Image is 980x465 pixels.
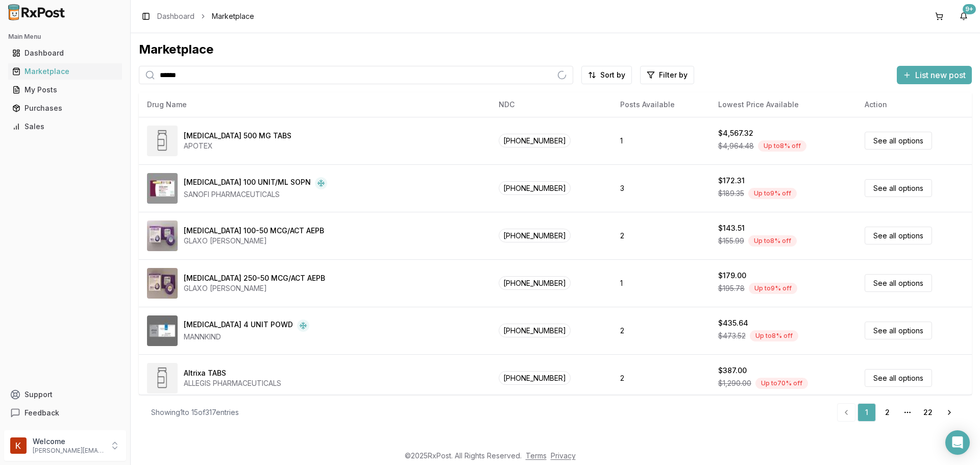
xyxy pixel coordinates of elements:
td: 1 [612,117,709,164]
div: GLAXO [PERSON_NAME] [184,283,325,293]
a: Marketplace [8,62,122,81]
td: 1 [612,259,709,307]
div: Showing 1 to 15 of 317 entries [151,407,239,418]
a: 22 [919,403,937,422]
div: 9+ [963,4,976,14]
div: Up to 8 % off [748,235,797,247]
div: $143.51 [718,223,745,233]
div: Up to 8 % off [750,330,798,341]
span: Feedback [24,408,59,418]
a: See all options [865,322,932,339]
div: Altrixa TABS [184,368,226,378]
div: [MEDICAL_DATA] 4 UNIT POWD [184,320,293,332]
div: Marketplace [12,66,118,77]
div: Open Intercom Messenger [945,430,970,455]
button: 9+ [955,8,972,25]
button: Feedback [4,404,126,422]
div: APOTEX [184,141,291,151]
a: Privacy [551,451,576,460]
a: 1 [857,403,876,422]
div: Dashboard [12,48,118,58]
a: See all options [865,132,932,150]
img: Admelog SoloStar 100 UNIT/ML SOPN [147,173,178,204]
span: $195.78 [718,283,745,293]
button: My Posts [4,82,126,98]
div: $179.00 [718,271,746,281]
button: Sort by [581,66,632,84]
img: Afrezza 4 UNIT POWD [147,315,178,346]
span: [PHONE_NUMBER] [499,181,571,195]
th: Lowest Price Available [710,92,857,117]
nav: breadcrumb [157,11,254,21]
div: [MEDICAL_DATA] 250-50 MCG/ACT AEPB [184,273,325,283]
img: Advair Diskus 100-50 MCG/ACT AEPB [147,221,178,251]
div: Up to 70 % off [755,378,808,389]
span: $1,290.00 [718,378,751,388]
button: Purchases [4,100,126,116]
span: [PHONE_NUMBER] [499,134,571,148]
div: SANOFI PHARMACEUTICALS [184,189,327,200]
a: See all options [865,227,932,244]
button: Filter by [640,66,694,84]
a: See all options [865,369,932,387]
div: Up to 9 % off [748,188,797,199]
div: My Posts [12,85,118,95]
td: 3 [612,164,709,212]
th: Drug Name [139,92,491,117]
a: 2 [878,403,896,422]
div: Up to 8 % off [758,140,806,152]
div: GLAXO [PERSON_NAME] [184,236,324,246]
td: 2 [612,307,709,354]
h2: Main Menu [8,33,122,41]
a: List new post [897,71,972,81]
button: List new post [897,66,972,84]
a: Dashboard [8,44,122,62]
th: Action [856,92,972,117]
span: Sort by [600,70,625,80]
button: Support [4,385,126,404]
div: Marketplace [139,41,972,58]
a: Sales [8,117,122,136]
a: Terms [526,451,547,460]
div: $4,567.32 [718,128,753,138]
div: $172.31 [718,176,745,186]
div: $387.00 [718,365,747,376]
span: List new post [915,69,966,81]
img: RxPost Logo [4,4,69,20]
span: $473.52 [718,331,746,341]
div: Up to 9 % off [749,283,797,294]
p: Welcome [33,436,104,447]
span: $155.99 [718,236,744,246]
a: Dashboard [157,11,194,21]
img: Advair Diskus 250-50 MCG/ACT AEPB [147,268,178,299]
span: $189.35 [718,188,744,199]
span: [PHONE_NUMBER] [499,324,571,337]
button: Sales [4,118,126,135]
span: [PHONE_NUMBER] [499,229,571,242]
a: Purchases [8,99,122,117]
th: NDC [491,92,612,117]
span: [PHONE_NUMBER] [499,371,571,385]
div: [MEDICAL_DATA] 100 UNIT/ML SOPN [184,177,311,189]
nav: pagination [837,403,960,422]
div: Sales [12,121,118,132]
a: My Posts [8,81,122,99]
img: Abiraterone Acetate 500 MG TABS [147,126,178,156]
div: Purchases [12,103,118,113]
button: Dashboard [4,45,126,61]
td: 2 [612,354,709,402]
button: Marketplace [4,63,126,80]
th: Posts Available [612,92,709,117]
div: $435.64 [718,318,748,328]
div: ALLEGIS PHARMACEUTICALS [184,378,281,388]
a: See all options [865,179,932,197]
div: [MEDICAL_DATA] 100-50 MCG/ACT AEPB [184,226,324,236]
span: [PHONE_NUMBER] [499,276,571,290]
p: [PERSON_NAME][EMAIL_ADDRESS][DOMAIN_NAME] [33,447,104,455]
img: User avatar [10,437,27,454]
a: Go to next page [939,403,960,422]
img: Altrixa TABS [147,363,178,394]
span: Filter by [659,70,688,80]
div: [MEDICAL_DATA] 500 MG TABS [184,131,291,141]
span: Marketplace [212,11,254,21]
